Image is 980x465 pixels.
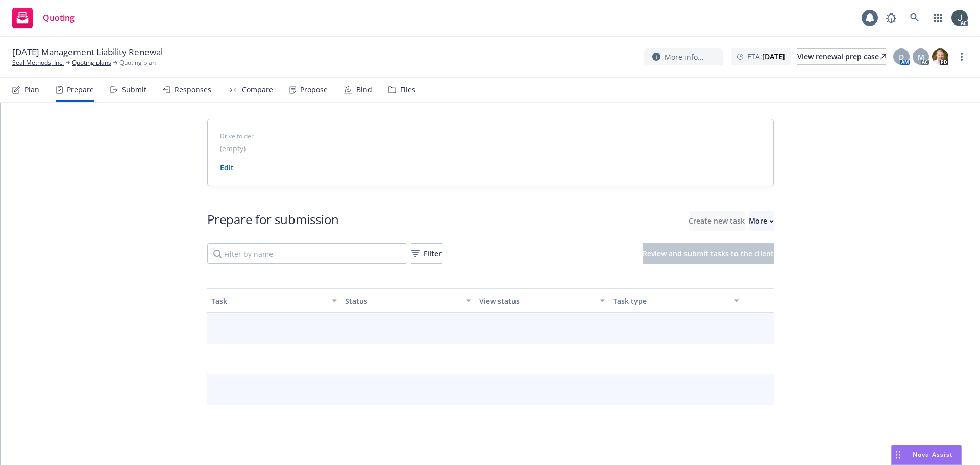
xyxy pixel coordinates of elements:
button: Nova Assist [891,445,962,465]
span: Quoting [43,14,75,22]
div: Prepare for submission [207,211,339,231]
a: Edit [220,163,234,173]
span: Quoting plan [119,58,156,67]
strong: [DATE] [762,52,785,61]
button: Status [341,288,475,313]
a: more [955,51,968,63]
span: [DATE] Management Liability Renewal [12,46,163,58]
a: Quoting [8,4,79,32]
img: photo [951,10,968,26]
button: Task [207,288,341,313]
div: Bind [356,86,372,94]
div: Submit [122,86,146,94]
button: Review and submit tasks to the client [643,243,774,264]
a: Switch app [928,8,948,28]
div: Prepare [67,86,94,94]
span: Review and submit tasks to the client [643,249,774,258]
div: View status [479,296,594,306]
div: Compare [242,86,273,94]
button: More info... [644,48,723,65]
button: Create new task [689,211,745,231]
div: View renewal prep case [797,49,886,64]
div: Propose [300,86,328,94]
span: More info... [665,52,704,62]
div: Plan [24,86,39,94]
div: Task [211,296,326,306]
a: Seal Methods, Inc. [12,58,64,67]
a: Search [904,8,925,28]
div: Status [345,296,460,306]
div: More [749,211,774,231]
img: photo [932,48,948,65]
a: Report a Bug [881,8,901,28]
button: Filter [411,243,442,264]
button: More [749,211,774,231]
div: Filter [411,244,442,263]
span: D [899,52,904,62]
button: View status [475,288,609,313]
input: Filter by name [207,243,407,264]
div: Responses [175,86,211,94]
span: ETA : [747,51,785,62]
span: Drive folder [220,132,761,141]
span: Create new task [689,216,745,226]
a: Quoting plans [72,58,111,67]
span: (empty) [220,143,246,154]
a: View renewal prep case [797,48,886,65]
span: M [918,52,924,62]
div: Drag to move [892,445,904,464]
span: Nova Assist [913,450,953,459]
div: Files [400,86,415,94]
button: Task type [609,288,743,313]
div: Task type [613,296,728,306]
